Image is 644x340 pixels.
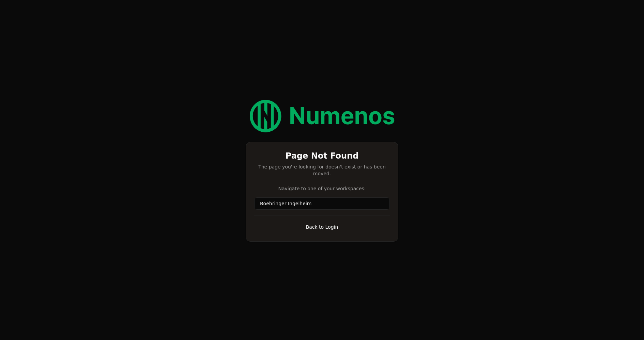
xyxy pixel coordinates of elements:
div: Page Not Found [254,150,390,161]
div: The page you're looking for doesn't exist or has been moved. [254,163,390,177]
p: Navigate to one of your workspaces: [254,185,390,192]
img: Numenos [246,98,398,134]
a: Boehringer Ingelheim [254,197,390,210]
a: Back to Login [254,221,390,233]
